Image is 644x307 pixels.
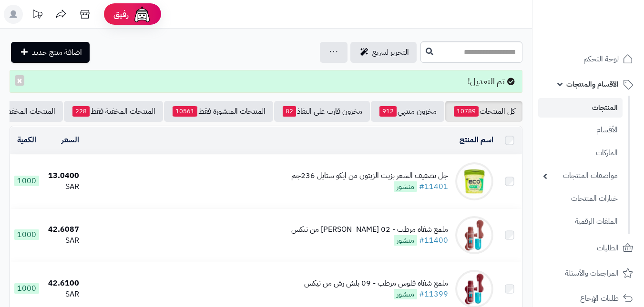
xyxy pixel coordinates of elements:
[538,211,623,232] a: الملفات الرقمية
[61,134,79,146] a: السعر
[394,235,417,246] span: منشور
[538,48,638,70] a: لوحة التحكم
[379,106,397,117] span: 912
[15,75,24,86] button: ×
[10,70,522,93] div: تم التعديل!
[32,47,82,58] span: اضافة منتج جديد
[14,229,39,240] span: 1000
[72,106,90,117] span: 228
[47,289,79,300] div: SAR
[11,42,90,63] a: اضافة منتج جديد
[14,283,39,294] span: 1000
[164,101,273,122] a: المنتجات المنشورة فقط10561
[47,224,79,235] div: 42.6087
[283,106,296,117] span: 82
[350,42,417,63] a: التحرير لسريع
[538,237,638,259] a: الطلبات
[419,181,448,192] a: #11401
[455,216,493,254] img: ملمع شفاه مرطب - 02 هيدرا هوني من نيكس
[394,181,417,192] span: منشور
[538,98,623,118] a: المنتجات
[419,288,448,300] a: #11399
[583,52,619,66] span: لوحة التحكم
[371,101,444,122] a: مخزون منتهي912
[455,162,493,200] img: جل تصفيف الشعر بزيت الزيتون من ايكو ستايل 236جم
[394,289,417,299] span: منشور
[291,170,448,181] div: جل تصفيف الشعر بزيت الزيتون من ايكو ستايل 236جم
[538,143,623,163] a: الماركات
[538,166,623,186] a: مواصفات المنتجات
[14,176,39,186] span: 1000
[113,9,129,20] span: رفيق
[445,101,522,122] a: كل المنتجات10789
[538,120,623,140] a: الأقسام
[580,292,619,305] span: طلبات الإرجاع
[47,181,79,192] div: SAR
[17,134,36,146] a: الكمية
[372,47,409,58] span: التحرير لسريع
[579,27,635,47] img: logo-2.png
[538,262,638,285] a: المراجعات والأسئلة
[419,235,448,246] a: #11400
[47,170,79,181] div: 13.0400
[460,134,493,146] a: اسم المنتج
[133,5,152,24] img: ai-face.png
[538,188,623,209] a: خيارات المنتجات
[25,5,49,26] a: تحديثات المنصة
[566,78,619,91] span: الأقسام والمنتجات
[47,235,79,246] div: SAR
[64,101,163,122] a: المنتجات المخفية فقط228
[274,101,370,122] a: مخزون قارب على النفاذ82
[565,267,619,280] span: المراجعات والأسئلة
[291,224,448,235] div: ملمع شفاه مرطب - 02 [PERSON_NAME] من نيكس
[47,278,79,289] div: 42.6100
[597,241,619,255] span: الطلبات
[454,106,479,117] span: 10789
[304,278,448,289] div: ملمع شفاه قلوس مرطب - 09 بلش رش من نيكس
[173,106,197,117] span: 10561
